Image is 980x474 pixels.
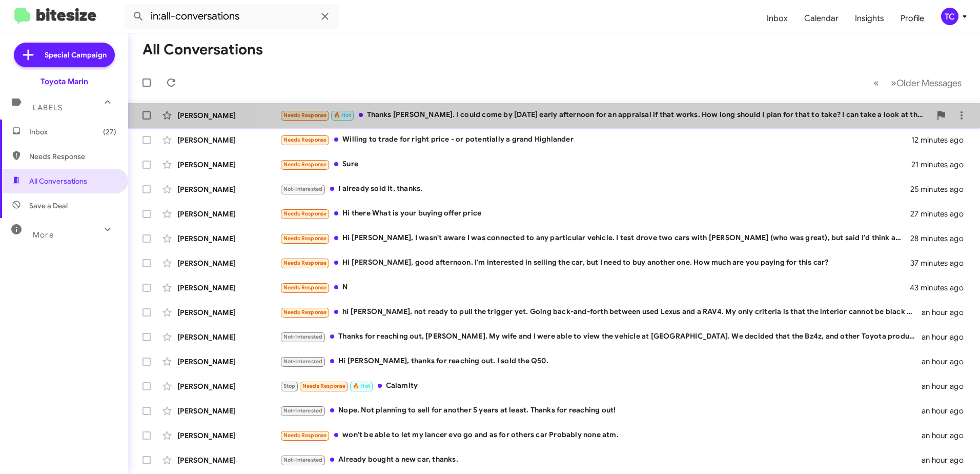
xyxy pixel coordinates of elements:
[892,4,932,33] a: Profile
[177,283,280,293] div: [PERSON_NAME]
[280,208,910,220] div: Hi there What is your buying offer price
[177,357,280,367] div: [PERSON_NAME]
[142,42,263,58] h1: All Conversations
[302,383,346,389] span: Needs Response
[280,257,910,269] div: Hi [PERSON_NAME], good afternoon. I'm interested in selling the car, but I need to buy another on...
[759,4,796,33] a: Inbox
[45,50,107,60] span: Special Campaign
[867,72,885,93] button: Previous
[177,307,280,318] div: [PERSON_NAME]
[283,136,327,143] span: Needs Response
[911,160,972,170] div: 21 minutes ago
[922,307,972,318] div: an hour ago
[283,309,327,315] span: Needs Response
[280,109,931,121] div: Thanks [PERSON_NAME]. I could come by [DATE] early afternoon for an appraisal if that works. How ...
[910,184,972,194] div: 25 minutes ago
[910,209,972,219] div: 27 minutes ago
[177,381,280,391] div: [PERSON_NAME]
[177,184,280,194] div: [PERSON_NAME]
[280,183,910,195] div: I already sold it, thanks.
[177,332,280,342] div: [PERSON_NAME]
[280,306,922,318] div: hi [PERSON_NAME], not ready to pull the trigger yet. Going back-and-forth between used Lexus and ...
[177,160,280,170] div: [PERSON_NAME]
[922,357,972,367] div: an hour ago
[283,112,327,118] span: Needs Response
[33,103,63,112] span: Labels
[873,76,879,89] span: «
[283,260,327,266] span: Needs Response
[29,127,116,137] span: Inbox
[283,383,296,389] span: Stop
[283,235,327,242] span: Needs Response
[280,282,910,293] div: N
[283,161,327,168] span: Needs Response
[891,76,896,89] span: »
[868,72,968,93] nav: Page navigation example
[103,127,116,137] span: (27)
[896,77,962,89] span: Older Messages
[911,135,972,145] div: 12 minutes ago
[922,430,972,441] div: an hour ago
[283,284,327,291] span: Needs Response
[177,135,280,145] div: [PERSON_NAME]
[847,4,892,33] a: Insights
[14,43,115,67] a: Special Campaign
[29,176,87,186] span: All Conversations
[280,454,922,466] div: Already bought a new car, thanks.
[29,151,116,162] span: Needs Response
[910,283,972,293] div: 43 minutes ago
[280,380,922,392] div: Calamity
[177,455,280,465] div: [PERSON_NAME]
[283,457,323,463] span: Not-Interested
[280,405,922,417] div: Nope. Not planning to sell for another 5 years at least. Thanks for reaching out!
[941,8,958,25] div: TC
[280,232,910,244] div: Hi [PERSON_NAME], I wasn't aware I was connected to any particular vehicle. I test drove two cars...
[177,406,280,416] div: [PERSON_NAME]
[40,76,88,87] div: Toyota Marin
[283,333,323,340] span: Not-Interested
[910,258,972,268] div: 37 minutes ago
[29,201,68,211] span: Save a Deal
[922,332,972,342] div: an hour ago
[283,407,323,414] span: Not-Interested
[177,209,280,219] div: [PERSON_NAME]
[177,233,280,244] div: [PERSON_NAME]
[922,455,972,465] div: an hour ago
[280,429,922,441] div: won't be able to let my lancer evo go and as for others car Probably none atm.
[280,355,922,367] div: Hi [PERSON_NAME], thanks for reaching out. I sold the Q50.
[932,8,969,25] button: TC
[33,230,54,240] span: More
[283,432,327,439] span: Needs Response
[922,381,972,391] div: an hour ago
[177,258,280,268] div: [PERSON_NAME]
[283,210,327,217] span: Needs Response
[280,159,911,170] div: Sure
[177,110,280,121] div: [PERSON_NAME]
[124,4,339,29] input: Search
[283,358,323,365] span: Not-Interested
[885,72,968,93] button: Next
[177,430,280,441] div: [PERSON_NAME]
[922,406,972,416] div: an hour ago
[280,134,911,146] div: Willing to trade for right price - or potentially a grand Highlander
[280,331,922,343] div: Thanks for reaching out, [PERSON_NAME]. My wife and I were able to view the vehicle at [GEOGRAPHI...
[796,4,847,33] a: Calendar
[910,233,972,244] div: 28 minutes ago
[353,383,370,389] span: 🔥 Hot
[334,112,351,118] span: 🔥 Hot
[283,186,323,192] span: Not-Interested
